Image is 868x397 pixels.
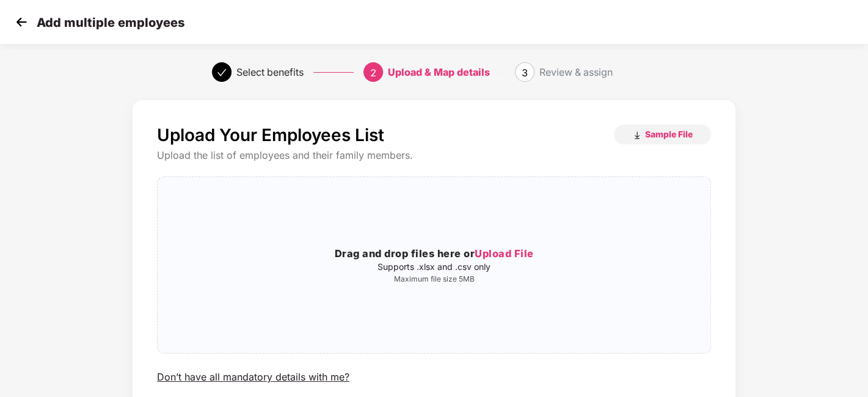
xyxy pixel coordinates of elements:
[158,177,710,353] span: Drag and drop files here orUpload FileSupports .xlsx and .csv onlyMaximum file size 5MB
[217,68,227,78] span: check
[236,62,304,82] div: Select benefits
[158,274,710,284] p: Maximum file size 5MB
[158,262,710,272] p: Supports .xlsx and .csv only
[157,125,384,145] p: Upload Your Employees List
[37,15,184,30] p: Add multiple employees
[475,247,534,260] span: Upload File
[157,149,711,162] div: Upload the list of employees and their family members.
[522,67,528,79] span: 3
[157,371,349,384] div: Don’t have all mandatory details with me?
[12,13,31,31] img: svg+xml;base64,PHN2ZyB4bWxucz0iaHR0cDovL3d3dy53My5vcmcvMjAwMC9zdmciIHdpZHRoPSIzMCIgaGVpZ2h0PSIzMC...
[388,62,490,82] div: Upload & Map details
[370,67,376,79] span: 2
[158,246,710,262] h3: Drag and drop files here or
[632,131,642,140] img: download_icon
[645,128,693,140] span: Sample File
[539,62,613,82] div: Review & assign
[614,125,711,144] button: Sample File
